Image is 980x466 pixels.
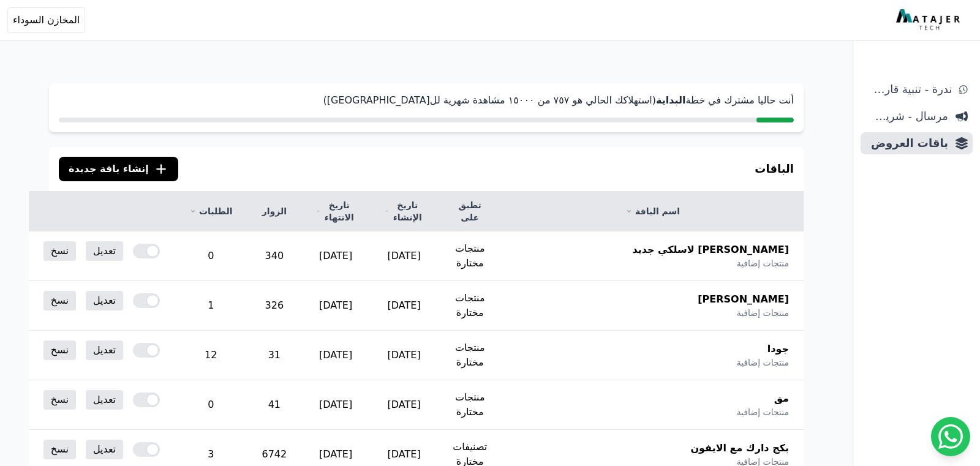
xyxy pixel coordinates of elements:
[69,162,149,176] span: إنشاء باقة جديدة
[86,291,123,310] a: تعديل
[438,331,502,380] td: منتجات مختارة
[247,231,302,281] td: 340
[690,441,789,456] span: بكج دارك مع الايفون
[737,406,789,418] span: منتجات إضافية
[301,231,370,281] td: [DATE]
[175,331,247,380] td: 12
[59,157,178,181] button: إنشاء باقة جديدة
[865,81,952,98] span: ندرة - تنبية قارب علي النفاذ
[737,356,789,369] span: منتجات إضافية
[86,440,123,459] a: تعديل
[175,380,247,430] td: 0
[86,340,123,360] a: تعديل
[370,281,438,331] td: [DATE]
[865,135,948,152] span: باقات العروض
[896,9,963,31] img: MatajerTech Logo
[370,231,438,281] td: [DATE]
[656,94,685,106] strong: البداية
[247,192,302,231] th: الزوار
[865,108,948,125] span: مرسال - شريط دعاية
[86,390,123,410] a: تعديل
[438,192,502,231] th: تطبق على
[438,231,502,281] td: منتجات مختارة
[737,307,789,319] span: منتجات إضافية
[516,205,789,217] a: اسم الباقة
[43,241,76,261] a: نسخ
[767,342,789,356] span: جودا
[438,380,502,430] td: منتجات مختارة
[698,292,789,307] span: [PERSON_NAME]
[301,331,370,380] td: [DATE]
[247,331,302,380] td: 31
[7,7,85,33] button: المخازن السوداء
[247,281,302,331] td: 326
[438,281,502,331] td: منتجات مختارة
[247,380,302,430] td: 41
[632,242,789,257] span: [PERSON_NAME] لاسلكي جديد
[737,257,789,269] span: منتجات إضافية
[301,281,370,331] td: [DATE]
[301,380,370,430] td: [DATE]
[43,340,76,360] a: نسخ
[189,205,232,217] a: الطلبات
[370,380,438,430] td: [DATE]
[175,231,247,281] td: 0
[43,440,76,459] a: نسخ
[13,13,80,28] span: المخازن السوداء
[43,390,76,410] a: نسخ
[316,199,355,224] a: تاريخ الانتهاء
[385,199,423,224] a: تاريخ الإنشاء
[175,281,247,331] td: 1
[370,331,438,380] td: [DATE]
[43,291,76,310] a: نسخ
[59,93,794,108] p: أنت حاليا مشترك في خطة (استهلاكك الحالي هو ٧٥٧ من ١٥۰۰۰ مشاهدة شهرية لل[GEOGRAPHIC_DATA])
[755,160,794,178] h3: الباقات
[86,241,123,261] a: تعديل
